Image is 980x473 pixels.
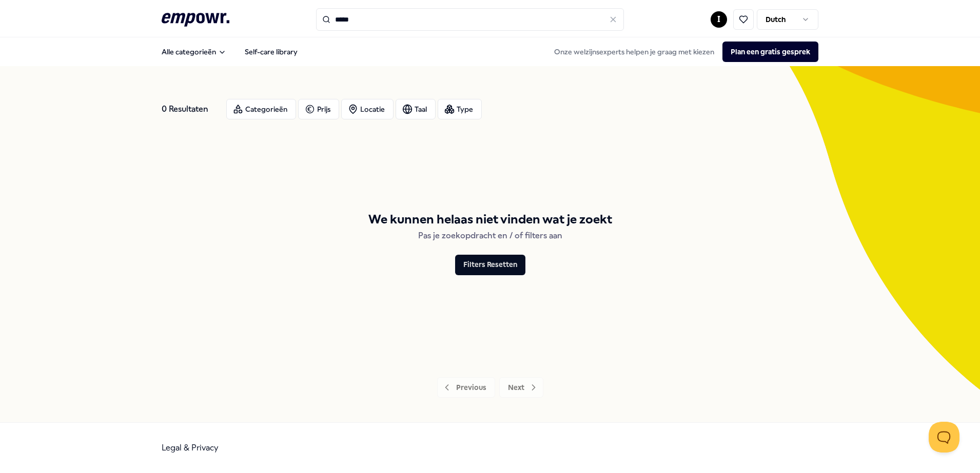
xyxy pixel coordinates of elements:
[711,11,727,28] button: I
[237,42,306,62] a: Self-care library
[722,42,818,62] button: Plan een gratis gesprek
[418,229,562,242] div: Pas je zoekopdracht en / of filters aan
[546,42,818,62] div: Onze welzijnsexperts helpen je graag met kiezen
[341,99,394,119] button: Locatie
[316,8,624,31] input: Search for products, categories or subcategories
[438,99,482,119] button: Type
[298,99,339,119] button: Prijs
[153,42,306,62] nav: Main
[162,443,219,453] a: Legal & Privacy
[226,99,296,119] button: Categorieën
[153,42,234,62] button: Alle categorieën
[368,210,612,229] div: We kunnen helaas niet vinden wat je zoekt
[396,99,436,119] button: Taal
[162,99,218,119] div: 0 Resultaten
[455,255,525,275] button: Filters Resetten
[929,422,959,453] iframe: Help Scout Beacon - Open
